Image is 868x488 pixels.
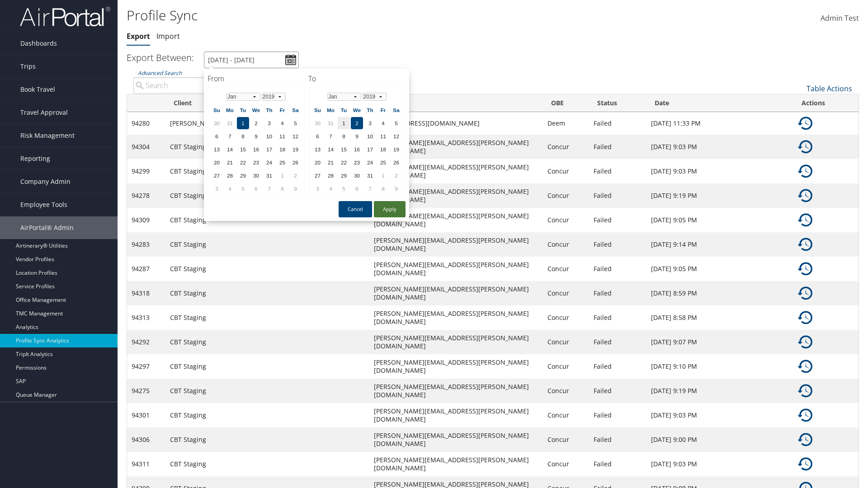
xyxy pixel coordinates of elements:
[798,361,812,370] a: Details
[211,117,223,129] td: 30
[165,403,369,427] td: CBT Staging
[543,403,589,427] td: Concur
[20,101,68,124] span: Travel Approval
[276,156,288,169] td: 25
[250,183,262,195] td: 6
[646,330,793,354] td: [DATE] 9:07 PM
[325,183,337,195] td: 4
[589,94,647,112] th: Status: activate to sort column ascending
[821,5,859,33] a: Admin Test
[798,262,812,276] img: ta-history.png
[276,130,288,142] td: 11
[338,117,350,129] td: 1
[165,257,369,281] td: CBT Staging
[224,117,236,129] td: 31
[369,330,543,354] td: [PERSON_NAME][EMAIL_ADDRESS][PERSON_NAME][DOMAIN_NAME]
[646,305,793,330] td: [DATE] 8:58 PM
[390,156,402,169] td: 26
[127,6,615,25] h1: Profile Sync
[589,354,647,379] td: Failed
[364,104,376,116] th: Th
[20,78,55,101] span: Book Travel
[589,257,647,281] td: Failed
[237,169,249,182] td: 29
[543,208,589,232] td: Concur
[798,335,812,349] img: ta-history.png
[369,257,543,281] td: [PERSON_NAME][EMAIL_ADDRESS][PERSON_NAME][DOMAIN_NAME]
[20,216,74,239] span: AirPortal® Admin
[798,140,812,154] img: ta-history.png
[165,379,369,403] td: CBT Staging
[133,77,303,94] input: Advanced Search
[543,330,589,354] td: Concur
[798,142,812,150] a: Details
[798,457,812,471] img: ta-history.png
[369,135,543,159] td: [PERSON_NAME][EMAIL_ADDRESS][PERSON_NAME][DOMAIN_NAME]
[211,156,223,169] td: 20
[127,452,165,476] td: 94311
[276,143,288,155] td: 18
[165,183,369,208] td: CBT Staging
[369,305,543,330] td: [PERSON_NAME][EMAIL_ADDRESS][PERSON_NAME][DOMAIN_NAME]
[589,135,647,159] td: Failed
[165,159,369,183] td: CBT Staging
[798,264,812,272] a: Details
[589,452,647,476] td: Failed
[364,143,376,155] td: 17
[543,452,589,476] td: Concur
[369,94,543,112] th: Email: activate to sort column ascending
[798,435,812,443] a: Details
[364,169,376,182] td: 31
[289,169,302,182] td: 2
[369,403,543,427] td: [PERSON_NAME][EMAIL_ADDRESS][PERSON_NAME][DOMAIN_NAME]
[589,232,647,257] td: Failed
[798,188,812,203] img: ta-history.png
[374,201,406,217] button: Apply
[311,156,324,169] td: 20
[165,208,369,232] td: CBT Staging
[543,379,589,403] td: Concur
[589,379,647,403] td: Failed
[308,74,406,84] h4: To
[369,232,543,257] td: [PERSON_NAME][EMAIL_ADDRESS][PERSON_NAME][DOMAIN_NAME]
[390,169,402,182] td: 2
[646,94,793,112] th: Date: activate to sort column ascending
[237,104,249,116] th: Tu
[165,452,369,476] td: CBT Staging
[127,208,165,232] td: 94309
[127,135,165,159] td: 94304
[543,427,589,452] td: Concur
[338,130,350,142] td: 8
[798,213,812,227] img: ta-history.png
[338,143,350,155] td: 15
[390,130,402,142] td: 12
[589,305,647,330] td: Failed
[351,130,363,142] td: 9
[211,143,223,155] td: 13
[798,359,812,374] img: ta-history.png
[543,112,589,135] td: Deem
[127,159,165,183] td: 94299
[377,183,389,195] td: 8
[237,143,249,155] td: 15
[165,94,369,112] th: Client: activate to sort column ascending
[325,156,337,169] td: 21
[276,104,288,116] th: Fr
[156,31,180,41] a: Import
[798,215,812,224] a: Details
[263,183,275,195] td: 7
[543,183,589,208] td: Concur
[325,104,337,116] th: Mo
[224,130,236,142] td: 7
[798,164,812,178] img: ta-history.png
[377,143,389,155] td: 18
[543,159,589,183] td: Concur
[263,130,275,142] td: 10
[646,403,793,427] td: [DATE] 9:03 PM
[646,112,793,135] td: [DATE] 11:33 PM
[589,159,647,183] td: Failed
[798,386,812,394] a: Details
[369,379,543,403] td: [PERSON_NAME][EMAIL_ADDRESS][PERSON_NAME][DOMAIN_NAME]
[138,69,182,77] a: Advanced Search
[263,104,275,116] th: Th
